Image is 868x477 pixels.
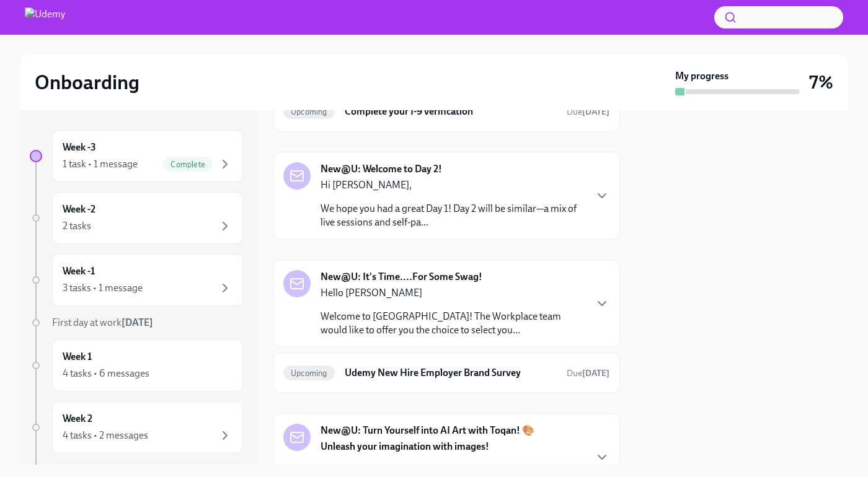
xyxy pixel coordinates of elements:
[25,7,65,27] img: Udemy
[30,401,243,453] a: Week 24 tasks • 2 messages
[321,440,489,452] strong: Unleash your imagination with images!
[30,192,243,244] a: Week -22 tasks
[122,317,153,328] strong: [DATE]
[321,424,534,437] strong: New@U: Turn Yourself into AI Art with Toqan! 🎨
[567,106,609,118] span: October 22nd, 2025 13:00
[63,203,95,216] h6: Week -2
[321,162,442,176] strong: New@U: Welcome to Day 2!
[283,363,609,383] a: UpcomingUdemy New Hire Employer Brand SurveyDue[DATE]
[35,70,139,95] h2: Onboarding
[30,339,243,392] a: Week 14 tasks • 6 messages
[345,105,557,118] h6: Complete your I-9 verification
[63,157,138,171] div: 1 task • 1 message
[63,219,91,233] div: 2 tasks
[63,281,143,295] div: 3 tasks • 1 message
[345,366,557,380] h6: Udemy New Hire Employer Brand Survey
[283,102,609,121] a: UpcomingComplete your I-9 verificationDue[DATE]
[321,202,585,229] p: We hope you had a great Day 1! Day 2 will be similar—a mix of live sessions and self-pa...
[30,254,243,306] a: Week -13 tasks • 1 message
[567,368,609,379] span: Due
[567,107,609,117] span: Due
[63,141,96,154] h6: Week -3
[63,350,92,364] h6: Week 1
[283,369,335,378] span: Upcoming
[283,107,335,116] span: Upcoming
[163,160,213,169] span: Complete
[321,286,585,300] p: Hello [PERSON_NAME]
[30,130,243,182] a: Week -31 task • 1 messageComplete
[582,368,609,379] strong: [DATE]
[567,367,609,379] span: October 25th, 2025 12:00
[321,178,585,192] p: Hi [PERSON_NAME],
[63,429,148,442] div: 4 tasks • 2 messages
[52,317,153,328] span: First day at work
[809,71,833,94] h3: 7%
[63,412,92,426] h6: Week 2
[63,265,95,278] h6: Week -1
[582,107,609,117] strong: [DATE]
[321,270,482,284] strong: New@U: It's Time....For Some Swag!
[63,367,149,380] div: 4 tasks • 6 messages
[321,310,585,337] p: Welcome to [GEOGRAPHIC_DATA]! The Workplace team would like to offer you the choice to select you...
[675,69,728,83] strong: My progress
[30,316,243,330] a: First day at work[DATE]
